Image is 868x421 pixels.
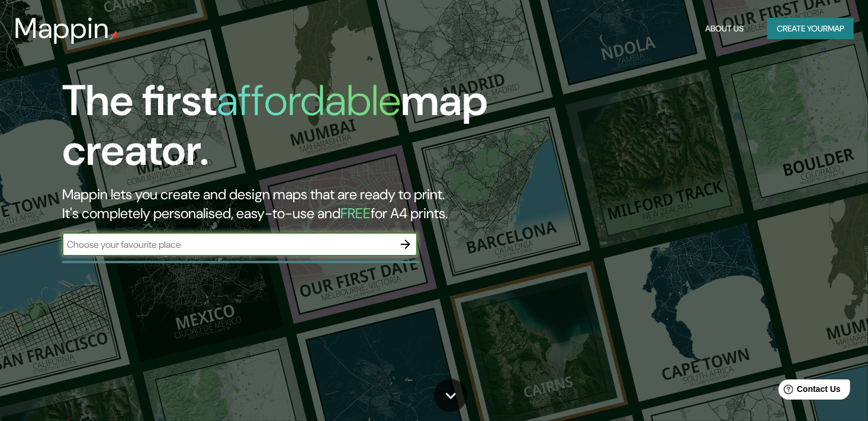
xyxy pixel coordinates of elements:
button: Create yourmap [767,18,854,40]
h1: affordable [217,73,401,128]
img: mappin-pin [110,31,119,40]
button: About Us [700,18,748,40]
input: Choose your favourite place [62,238,394,251]
h3: Mappin [14,12,110,45]
h2: Mappin lets you create and design maps that are ready to print. It's completely personalised, eas... [62,185,496,223]
h5: FREE [340,204,371,222]
iframe: Help widget launcher [763,375,855,408]
h1: The first map creator. [62,76,496,185]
